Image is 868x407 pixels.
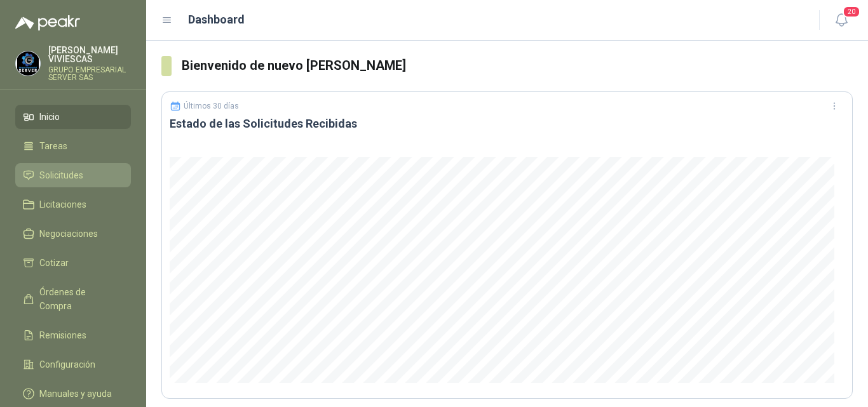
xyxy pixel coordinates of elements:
[15,163,131,187] a: Solicitudes
[188,11,245,29] h1: Dashboard
[15,323,131,347] a: Remisiones
[39,256,69,270] span: Cotizar
[170,116,844,131] h3: Estado de las Solicitudes Recibidas
[15,352,131,377] a: Configuración
[39,285,119,313] span: Órdenes de Compra
[15,134,131,158] a: Tareas
[843,6,860,18] span: 20
[15,251,131,275] a: Cotizar
[48,66,131,81] p: GRUPO EMPRESARIAL SERVER SAS
[15,382,131,406] a: Manuales y ayuda
[39,139,67,153] span: Tareas
[48,46,131,63] p: [PERSON_NAME] VIVIESCAS
[830,9,853,32] button: 20
[15,105,131,129] a: Inicio
[15,222,131,246] a: Negociaciones
[15,15,80,30] img: Logo peakr
[15,280,131,318] a: Órdenes de Compra
[39,197,86,211] span: Licitaciones
[39,110,60,124] span: Inicio
[39,227,98,241] span: Negociaciones
[184,102,239,110] p: Últimos 30 días
[182,56,853,76] h3: Bienvenido de nuevo [PERSON_NAME]
[16,51,40,76] img: Company Logo
[39,168,83,182] span: Solicitudes
[15,192,131,217] a: Licitaciones
[39,357,95,371] span: Configuración
[39,328,86,342] span: Remisiones
[39,387,112,401] span: Manuales y ayuda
